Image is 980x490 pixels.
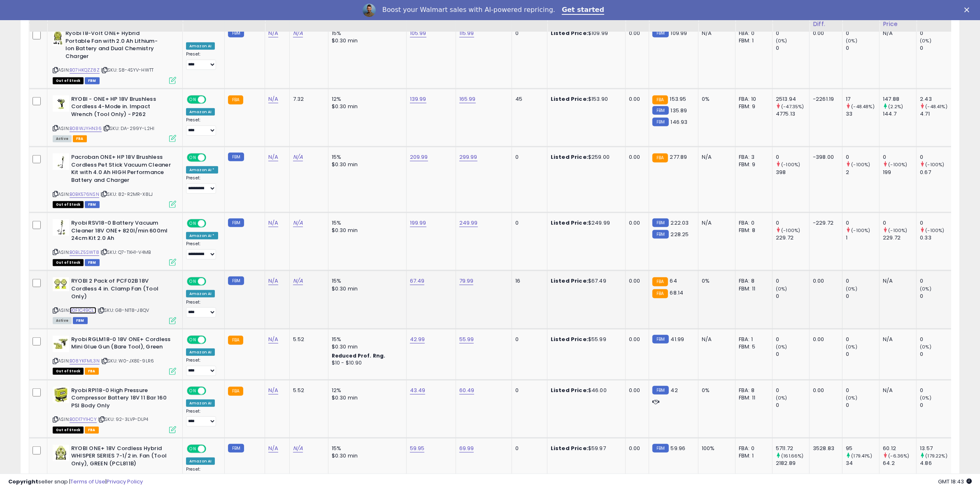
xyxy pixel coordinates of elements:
[268,29,278,37] a: N/A
[846,387,879,394] div: 0
[188,387,198,394] span: ON
[186,51,218,70] div: Preset:
[515,336,541,343] div: 0
[228,153,244,161] small: FBM
[629,30,642,37] div: 0.00
[71,445,171,470] b: RYOBI ONE+ 18V Cordless Hybrid WHISPER SERIES 7-1/2 in. Fan (Tool Only), GREEN (PCL811B)
[332,95,400,103] div: 12%
[293,95,322,103] div: 7.32
[670,95,687,103] span: 153.95
[268,386,278,395] a: N/A
[920,402,953,409] div: 0
[629,95,642,103] div: 0.00
[671,335,684,343] span: 41.99
[883,234,916,242] div: 229.72
[926,103,947,110] small: (-48.41%)
[53,95,69,112] img: 31-6aqafpdL._SL40_.jpg
[107,478,143,485] a: Privacy Policy
[515,153,541,161] div: 0
[739,343,766,351] div: FBM: 5
[920,395,931,401] small: (0%)
[739,103,766,110] div: FBM: 9
[652,218,668,227] small: FBM
[410,444,425,453] a: 59.95
[103,125,154,132] span: | SKU: DA-299Y-L2HI
[53,219,176,265] div: ASIN:
[883,336,910,343] div: N/A
[551,153,619,161] div: $259.00
[186,300,218,318] div: Preset:
[776,30,809,37] div: 0
[186,232,218,239] div: Amazon AI *
[702,336,729,343] div: N/A
[920,153,953,161] div: 0
[629,387,642,394] div: 0.00
[652,444,668,453] small: FBM
[671,118,688,126] span: 146.93
[71,387,171,412] b: Ryobi RPI18-0 High Pressure Compressor Battery 18V 11 Bar 160 PSI Body Only
[100,191,153,197] span: | SKU: 82-R2MR-X8LJ
[65,30,165,62] b: Ryobi 18-Volt ONE+ Hybrid Portable Fan with 2.0 Ah Lithium-Ion Battery and Dual Chemistry Charger
[883,153,916,161] div: 0
[846,286,857,292] small: (0%)
[883,387,910,394] div: N/A
[739,336,766,343] div: FBA: 1
[776,344,787,350] small: (0%)
[883,169,916,176] div: 199
[852,227,871,234] small: (-100%)
[205,387,218,394] span: OFF
[332,37,400,44] div: $0.30 min
[293,336,322,343] div: 5.52
[920,234,953,242] div: 0.33
[776,234,809,242] div: 229.72
[776,336,809,343] div: 0
[186,42,215,50] div: Amazon AI
[629,153,642,161] div: 0.00
[813,219,836,227] div: -229.72
[53,30,63,46] img: 41WXhcpR3PL._SL40_.jpg
[846,95,879,103] div: 17
[551,153,588,161] b: Listed Price:
[188,154,198,161] span: ON
[671,386,678,394] span: 42
[332,445,400,452] div: 15%
[652,289,668,298] small: FBA
[410,277,425,285] a: 67.49
[920,219,953,227] div: 0
[846,169,879,176] div: 2
[781,103,804,110] small: (-47.35%)
[410,95,426,103] a: 139.99
[813,30,836,37] div: 0.00
[920,336,953,343] div: 0
[85,427,99,434] span: FBA
[459,335,474,344] a: 55.99
[920,351,953,358] div: 0
[629,445,642,452] div: 0.00
[739,153,766,161] div: FBA: 3
[846,30,879,37] div: 0
[98,307,149,314] span: | SKU: G8-N1T8-J8QV
[551,30,619,37] div: $109.99
[186,348,215,356] div: Amazon AI
[188,220,198,227] span: ON
[776,219,809,227] div: 0
[776,44,809,52] div: 0
[228,444,244,453] small: FBM
[186,175,218,194] div: Preset:
[205,220,218,227] span: OFF
[332,219,400,227] div: 15%
[410,153,428,161] a: 209.99
[71,95,171,121] b: RYOBI - ONE+ HP 18V Brushless Cordless 4-Mode in. Impact Wrench (Tool Only) - P262
[846,44,879,52] div: 0
[776,110,809,118] div: 4775.13
[70,416,97,423] a: B0D17Y1HCY
[268,335,278,344] a: N/A
[813,277,836,285] div: 0.00
[846,277,879,285] div: 0
[53,259,84,266] span: All listings that are currently out of stock and unavailable for purchase on Amazon
[739,285,766,293] div: FBM: 11
[332,387,400,394] div: 12%
[846,395,857,401] small: (0%)
[739,227,766,234] div: FBM: 8
[293,219,303,227] a: N/A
